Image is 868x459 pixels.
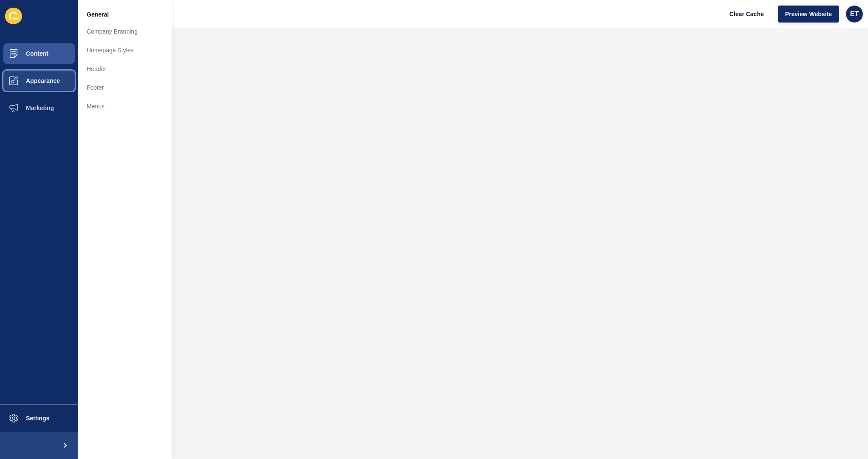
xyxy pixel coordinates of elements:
a: Homepage Styles [78,41,172,59]
button: Clear Cache [722,6,771,23]
span: Clear Cache [729,10,764,18]
span: ET [850,10,859,18]
span: General [87,10,109,19]
a: Menus [78,97,172,116]
button: Preview Website [778,6,839,23]
a: Header [78,59,172,78]
span: Preview Website [785,10,832,18]
a: Footer [78,78,172,97]
a: Company Branding [78,22,172,41]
